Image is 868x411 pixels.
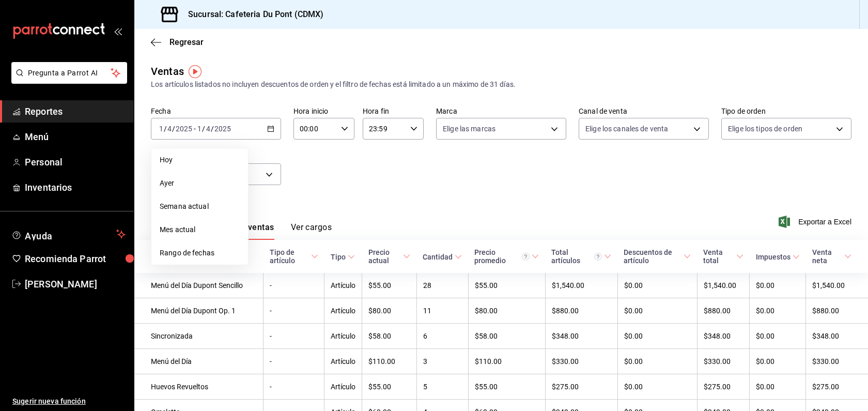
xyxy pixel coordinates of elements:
[363,108,424,115] label: Hora fin
[416,349,468,374] td: 3
[617,374,697,400] td: $0.00
[750,273,806,298] td: $0.00
[331,253,346,261] div: Tipo
[721,108,851,115] label: Tipo de orden
[25,104,126,118] span: Reportes
[160,248,240,258] span: Rango de fechas
[697,298,749,324] td: $880.00
[750,349,806,374] td: $0.00
[167,125,172,133] input: --
[160,178,240,189] span: Ayer
[197,125,202,133] input: --
[263,273,324,298] td: -
[206,125,211,133] input: --
[468,324,545,349] td: $58.00
[172,125,175,133] span: /
[151,108,281,115] label: Fecha
[151,37,204,47] button: Regresar
[468,273,545,298] td: $55.00
[25,228,112,240] span: Ayuda
[617,298,697,324] td: $0.00
[134,273,263,298] td: Menú del Día Dupont Sencillo
[416,273,468,298] td: 28
[362,324,417,349] td: $58.00
[25,277,126,291] span: [PERSON_NAME]
[263,349,324,374] td: -
[7,75,127,86] a: Pregunta a Parrot AI
[416,324,468,349] td: 6
[12,396,126,407] span: Sugerir nueva función
[368,248,401,265] div: Precio actual
[324,324,362,349] td: Artículo
[263,374,324,400] td: -
[232,222,274,240] button: Ver ventas
[756,253,800,261] span: Impuestos
[697,273,749,298] td: $1,540.00
[11,62,127,84] button: Pregunta a Parrot AI
[134,324,263,349] td: Sincronizada
[416,298,468,324] td: 11
[416,374,468,400] td: 5
[160,201,240,212] span: Semana actual
[25,252,126,266] span: Recomienda Parrot
[750,298,806,324] td: $0.00
[180,8,323,21] h3: Sucursal: Cafeteria Du Pont (CDMX)
[331,253,355,261] span: Tipo
[806,298,868,324] td: $880.00
[697,349,749,374] td: $330.00
[468,349,545,374] td: $110.00
[703,248,743,265] span: Venta total
[617,273,697,298] td: $0.00
[28,68,111,79] span: Pregunta a Parrot AI
[443,124,495,134] span: Elige las marcas
[263,298,324,324] td: -
[291,222,332,240] button: Ver cargos
[468,298,545,324] td: $80.00
[362,273,417,298] td: $55.00
[617,324,697,349] td: $0.00
[806,324,868,349] td: $348.00
[324,374,362,400] td: Artículo
[812,248,851,265] span: Venta neta
[293,108,354,115] label: Hora inicio
[703,248,734,265] div: Venta total
[624,248,691,265] span: Descuentos de artículo
[697,374,749,400] td: $275.00
[806,374,868,400] td: $275.00
[781,216,851,228] button: Exportar a Excel
[189,65,202,78] img: Tooltip marker
[151,64,184,79] div: Ventas
[585,124,668,134] span: Elige los canales de venta
[324,298,362,324] td: Artículo
[211,125,214,133] span: /
[114,27,122,35] button: open_drawer_menu
[324,349,362,374] td: Artículo
[750,324,806,349] td: $0.00
[160,224,240,235] span: Mes actual
[368,248,411,265] span: Precio actual
[806,273,868,298] td: $1,540.00
[169,37,204,47] span: Regresar
[551,248,611,265] span: Total artículos
[134,298,263,324] td: Menú del Día Dupont Op. 1
[159,125,164,133] input: --
[545,273,617,298] td: $1,540.00
[436,108,566,115] label: Marca
[175,125,193,133] input: ----
[362,298,417,324] td: $80.00
[728,124,802,134] span: Elige los tipos de orden
[214,125,231,133] input: ----
[362,349,417,374] td: $110.00
[134,374,263,400] td: Huevos Revueltos
[263,324,324,349] td: -
[423,253,462,261] span: Cantidad
[202,125,205,133] span: /
[362,374,417,400] td: $55.00
[270,248,309,265] div: Tipo de artículo
[594,253,602,261] svg: El total artículos considera cambios de precios en los artículos así como costos adicionales por ...
[545,324,617,349] td: $348.00
[806,349,868,374] td: $330.00
[270,248,318,265] span: Tipo de artículo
